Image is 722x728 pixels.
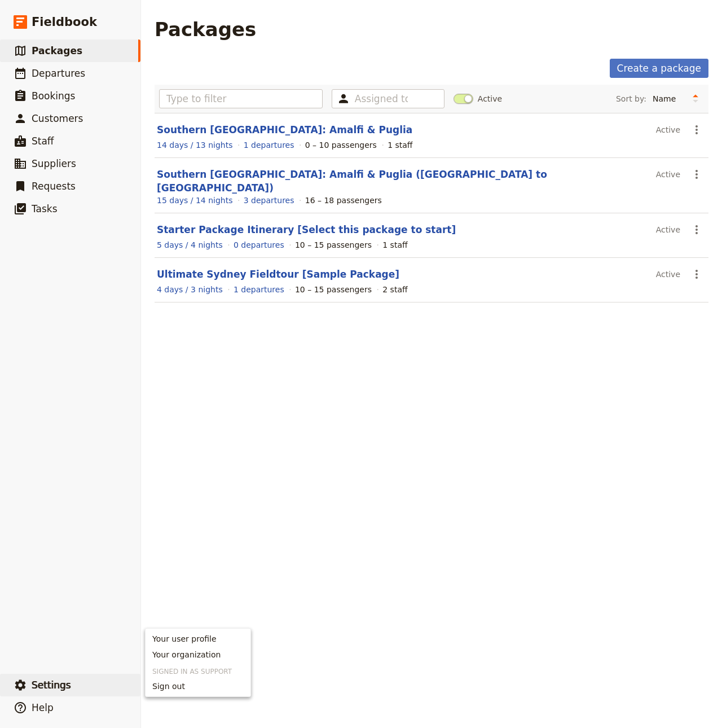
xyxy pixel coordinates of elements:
[157,239,223,251] a: View the itinerary for this package
[32,68,85,79] span: Departures
[295,284,372,295] div: 10 – 15 passengers
[656,265,680,284] div: Active
[32,135,54,147] span: Staff
[687,265,706,284] button: Actions
[152,681,185,692] span: Sign out
[32,203,58,214] span: Tasks
[305,139,377,151] div: 0 – 10 passengers
[648,90,687,107] select: Sort by:
[157,124,412,135] a: Southern [GEOGRAPHIC_DATA]: Amalfi & Puglia
[157,269,399,280] a: Ultimate Sydney Fieldtour [Sample Package]
[656,165,680,184] div: Active
[157,240,223,249] span: 5 days / 4 nights
[157,195,233,206] a: View the itinerary for this package
[32,181,76,192] span: Requests
[234,239,284,251] a: View the departures for this package
[159,89,323,108] input: Type to filter
[382,284,407,295] div: 2 staff
[234,284,284,295] a: View the departures for this package
[32,158,76,169] span: Suppliers
[146,631,250,647] a: Your user profile
[157,196,233,205] span: 15 days / 14 nights
[244,139,294,151] a: View the departures for this package
[32,45,82,56] span: Packages
[32,702,54,713] span: Help
[157,285,223,294] span: 4 days / 3 nights
[146,678,250,694] button: Sign out of support+wheelandanchor@fieldbook.com
[687,90,704,107] button: Change sort direction
[382,239,407,251] div: 1 staff
[146,663,250,676] h3: Signed in as Support
[32,113,83,124] span: Customers
[32,679,71,691] span: Settings
[146,647,250,663] a: Your organization
[155,18,256,41] h1: Packages
[32,14,97,30] span: Fieldbook
[295,239,372,251] div: 10 – 15 passengers
[656,120,680,139] div: Active
[687,120,706,139] button: Actions
[152,633,217,644] span: Your user profile
[244,195,294,206] a: View the departures for this package
[157,141,233,150] span: 14 days / 13 nights
[157,224,456,235] a: Starter Package Itinerary [Select this package to start]
[152,649,221,660] span: Your organization
[355,92,408,106] input: Assigned to
[157,139,233,151] a: View the itinerary for this package
[616,93,646,104] span: Sort by:
[478,93,502,104] span: Active
[157,169,547,194] a: Southern [GEOGRAPHIC_DATA]: Amalfi & Puglia ([GEOGRAPHIC_DATA] to [GEOGRAPHIC_DATA])
[157,284,223,295] a: View the itinerary for this package
[388,139,412,151] div: 1 staff
[305,195,382,206] div: 16 – 18 passengers
[610,59,708,78] a: Create a package
[687,165,706,184] button: Actions
[687,220,706,239] button: Actions
[656,220,680,239] div: Active
[32,90,75,102] span: Bookings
